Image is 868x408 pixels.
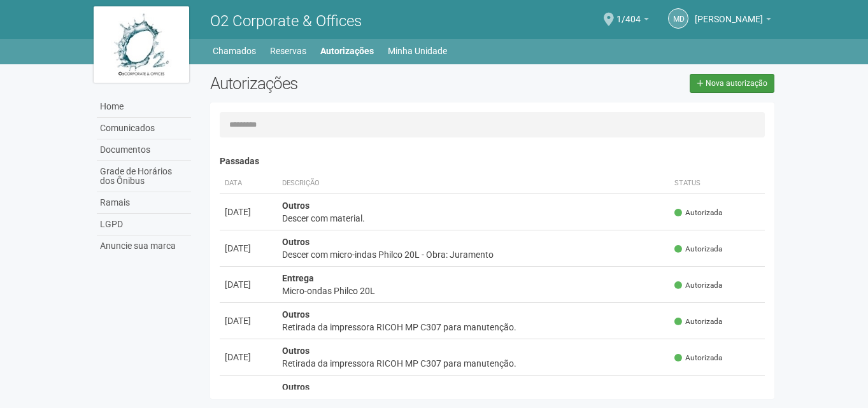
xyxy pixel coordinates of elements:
[94,6,189,83] img: logo.jpg
[220,157,765,166] h4: Passadas
[706,79,767,88] span: Nova autorização
[225,278,272,291] div: [DATE]
[225,314,272,327] div: [DATE]
[97,236,191,257] a: Anuncie sua marca
[97,139,191,161] a: Documentos
[282,212,665,225] div: Descer com material.
[282,285,665,297] div: Micro-ondas Philco 20L
[616,2,641,24] span: 1/404
[282,273,314,283] strong: Entrega
[674,353,722,363] span: Autorizada
[277,173,670,194] th: Descrição
[225,206,272,218] div: [DATE]
[674,208,722,218] span: Autorizada
[674,389,722,400] span: Autorizada
[210,74,483,93] h2: Autorizações
[282,200,309,211] strong: Outros
[674,244,722,255] span: Autorizada
[690,74,774,93] a: Nova autorização
[210,12,362,30] span: O2 Corporate & Offices
[282,346,309,356] strong: Outros
[668,8,688,29] a: Md
[282,309,309,320] strong: Outros
[282,382,309,392] strong: Outros
[282,321,665,334] div: Retirada da impressora RICOH MP C307 para manutenção.
[213,42,256,60] a: Chamados
[320,42,374,60] a: Autorizações
[225,387,272,400] div: [DATE]
[695,2,763,24] span: Michele de Carvalho
[97,214,191,236] a: LGPD
[97,192,191,214] a: Ramais
[97,118,191,139] a: Comunicados
[282,248,665,261] div: Descer com micro-indas Philco 20L - Obra: Juramento
[282,237,309,247] strong: Outros
[695,16,771,26] a: [PERSON_NAME]
[270,42,306,60] a: Reservas
[225,351,272,363] div: [DATE]
[97,161,191,192] a: Grade de Horários dos Ônibus
[674,280,722,291] span: Autorizada
[220,173,277,194] th: Data
[225,242,272,255] div: [DATE]
[669,173,765,194] th: Status
[388,42,447,60] a: Minha Unidade
[97,96,191,118] a: Home
[616,16,649,26] a: 1/404
[282,357,665,370] div: Retirada da impressora RICOH MP C307 para manutenção.
[674,316,722,327] span: Autorizada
